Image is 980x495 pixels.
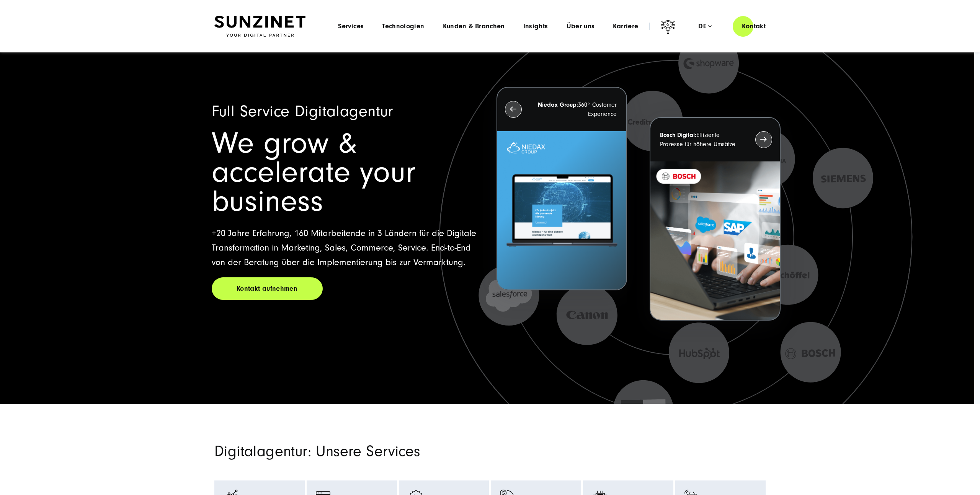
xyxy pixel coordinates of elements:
img: BOSCH - Kundeprojekt - Digital Transformation Agentur SUNZINET [650,161,779,320]
img: SUNZINET Full Service Digital Agentur [214,16,305,37]
p: +20 Jahre Erfahrung, 160 Mitarbeitende in 3 Ländern für die Digitale Transformation in Marketing,... [212,226,478,270]
img: Letztes Projekt von Niedax. Ein Laptop auf dem die Niedax Website geöffnet ist, auf blauem Hinter... [497,131,626,290]
a: Services [338,23,364,30]
a: Technologien [382,23,424,30]
a: Insights [523,23,548,30]
button: Bosch Digital:Effiziente Prozesse für höhere Umsätze BOSCH - Kundeprojekt - Digital Transformatio... [650,117,780,321]
p: 360° Customer Experience [536,100,617,119]
h2: Digitalagentur: Unsere Services [214,442,578,461]
div: de [698,23,712,30]
a: Über uns [567,23,595,30]
a: Kontakt [733,15,775,37]
a: Kunden & Branchen [443,23,505,30]
a: Karriere [613,23,638,30]
h1: We grow & accelerate your business [212,129,478,216]
button: Niedax Group:360° Customer Experience Letztes Projekt von Niedax. Ein Laptop auf dem die Niedax W... [497,87,627,291]
strong: Niedax Group: [538,101,578,108]
span: Full Service Digitalagentur [212,103,393,120]
strong: Bosch Digital: [660,132,696,138]
p: Effiziente Prozesse für höhere Umsätze [660,130,741,149]
a: Kontakt aufnehmen [212,277,323,300]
